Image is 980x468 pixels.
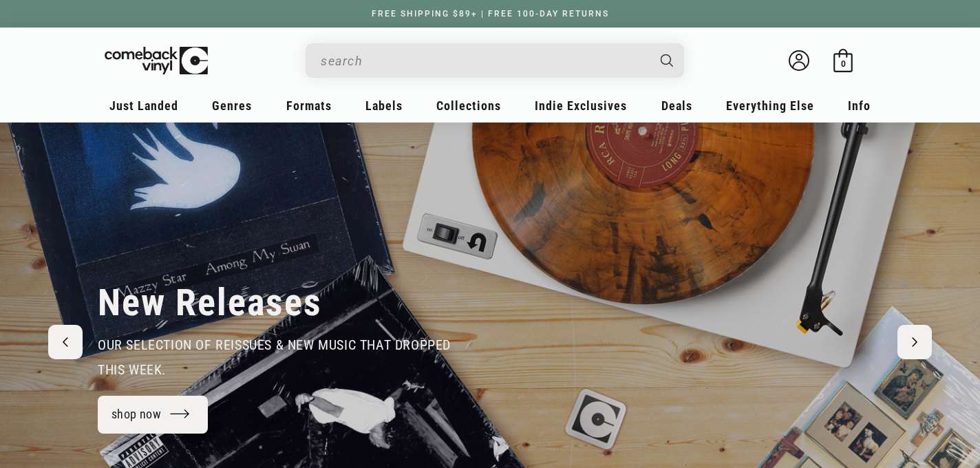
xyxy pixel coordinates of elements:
[98,396,208,434] a: shop now
[841,58,846,69] span: 0
[649,43,686,78] button: Search
[321,47,647,75] input: When autocomplete results are available use up and down arrows to review and enter to select
[48,325,83,359] button: Previous slide
[306,43,684,78] div: Search
[535,98,627,113] span: Indie Exclusives
[726,98,814,113] span: Everything Else
[358,9,623,19] a: FREE SHIPPING $89+ | FREE 100-DAY RETURNS
[848,98,871,113] span: Info
[98,280,322,326] h2: New Releases
[661,98,692,113] span: Deals
[286,98,332,113] span: Formats
[212,98,252,113] span: Genres
[109,98,178,113] span: Just Landed
[436,98,501,113] span: Collections
[365,98,403,113] span: Labels
[98,337,451,378] span: our selection of reissues & new music that dropped this week.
